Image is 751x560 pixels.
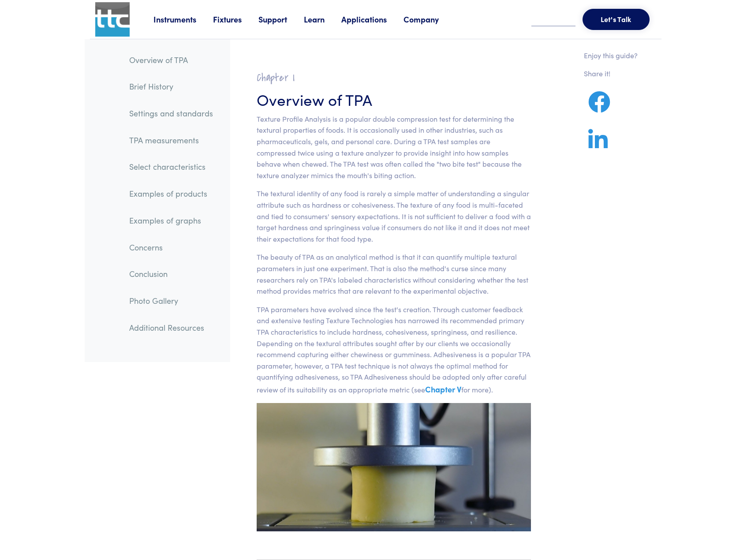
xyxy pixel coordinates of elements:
[257,71,531,85] h2: Chapter I
[122,237,220,258] a: Concerns
[122,157,220,177] a: Select characteristics
[122,291,220,311] a: Photo Gallery
[404,14,456,25] a: Company
[213,14,258,25] a: Fixtures
[258,14,304,25] a: Support
[425,384,461,395] a: Chapter V
[153,14,213,25] a: Instruments
[584,50,638,61] p: Enjoy this guide?
[122,183,220,204] a: Examples of products
[304,14,341,25] a: Learn
[584,139,612,150] a: Share on LinkedIn
[341,14,404,25] a: Applications
[122,130,220,150] a: TPA measurements
[257,304,531,396] p: TPA parameters have evolved since the test's creation. Through customer feedback and extensive te...
[122,264,220,284] a: Conclusion
[122,210,220,231] a: Examples of graphs
[122,76,220,97] a: Brief History
[95,2,130,37] img: ttc_logo_1x1_v1.0.png
[257,188,531,244] p: The textural identity of any food is rarely a simple matter of understanding a singular attribute...
[257,251,531,296] p: The beauty of TPA as an analytical method is that it can quantify multiple textural parameters in...
[584,68,638,79] p: Share it!
[583,9,650,30] button: Let's Talk
[122,50,220,70] a: Overview of TPA
[257,88,531,110] h3: Overview of TPA
[122,103,220,123] a: Settings and standards
[257,113,531,181] p: Texture Profile Analysis is a popular double compression test for determining the textural proper...
[122,317,220,338] a: Additional Resources
[257,403,531,532] img: cheese, precompression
